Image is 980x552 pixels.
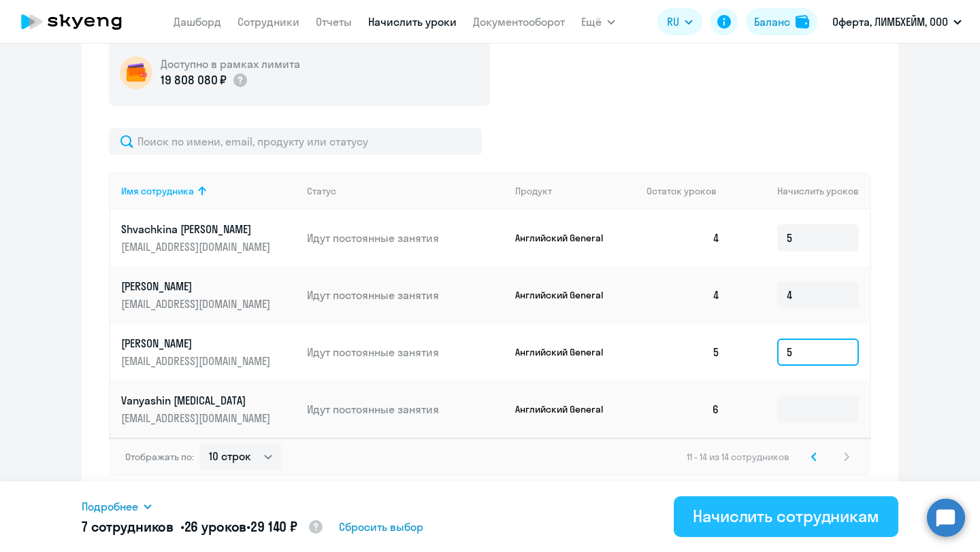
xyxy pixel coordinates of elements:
a: Vanyashin [MEDICAL_DATA][EMAIL_ADDRESS][DOMAIN_NAME] [121,393,296,426]
div: Продукт [515,185,636,197]
span: 11 - 14 из 14 сотрудников [687,451,789,463]
a: [PERSON_NAME][EMAIL_ADDRESS][DOMAIN_NAME] [121,279,296,311]
p: Английский General [515,403,617,415]
h5: 7 сотрудников • • [82,517,324,538]
span: 26 уроков [184,518,247,535]
div: Имя сотрудника [121,185,296,197]
p: Идут постоянные занятия [307,402,504,417]
p: [EMAIL_ADDRESS][DOMAIN_NAME] [121,239,274,254]
td: 4 [636,266,731,324]
a: [PERSON_NAME][EMAIL_ADDRESS][DOMAIN_NAME] [121,336,296,368]
button: Ещё [581,8,615,35]
span: Подробнее [82,498,138,515]
p: Shvachkina [PERSON_NAME] [121,222,274,237]
div: Начислить сотрудникам [693,505,879,527]
span: 29 140 ₽ [250,518,297,535]
p: [EMAIL_ADDRESS][DOMAIN_NAME] [121,353,274,368]
a: Дашборд [174,15,221,29]
th: Начислить уроков [731,173,870,209]
span: Ещё [581,14,602,30]
span: Остаток уроков [647,185,717,197]
button: RU [657,8,702,35]
button: Балансbalance [746,8,817,35]
div: Имя сотрудника [121,185,194,197]
p: [EMAIL_ADDRESS][DOMAIN_NAME] [121,296,274,311]
p: Vanyashin [MEDICAL_DATA] [121,393,274,408]
p: [PERSON_NAME] [121,279,274,294]
img: balance [796,15,809,29]
button: Начислить сотрудникам [674,496,898,537]
div: Остаток уроков [647,185,731,197]
h5: Доступно в рамках лимита [161,56,300,71]
p: [EMAIL_ADDRESS][DOMAIN_NAME] [121,411,274,426]
span: Отображать по: [125,451,194,463]
p: Английский General [515,346,617,358]
p: Английский General [515,289,617,301]
td: 6 [636,381,731,438]
a: Сотрудники [238,15,299,29]
span: RU [667,14,679,30]
a: Документооборот [473,15,565,29]
a: Shvachkina [PERSON_NAME][EMAIL_ADDRESS][DOMAIN_NAME] [121,222,296,254]
p: Оферта, ЛИМБХЕЙМ, ООО [832,14,948,30]
p: [PERSON_NAME] [121,336,274,351]
img: wallet-circle.png [120,56,152,89]
p: 19 808 080 ₽ [161,71,227,89]
p: Английский General [515,232,617,244]
td: 5 [636,324,731,381]
td: 4 [636,209,731,266]
a: Отчеты [316,15,352,29]
div: Статус [307,185,504,197]
div: Баланс [754,14,790,30]
div: Статус [307,185,336,197]
div: Продукт [515,185,552,197]
a: Начислить уроки [368,15,457,29]
p: Идут постоянные занятия [307,288,504,303]
p: Идут постоянные занятия [307,345,504,360]
button: Оферта, ЛИМБХЕЙМ, ООО [826,5,968,38]
input: Поиск по имени, email, продукту или статусу [109,128,482,155]
p: Идут постоянные занятия [307,230,504,245]
span: Сбросить выбор [339,519,423,535]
